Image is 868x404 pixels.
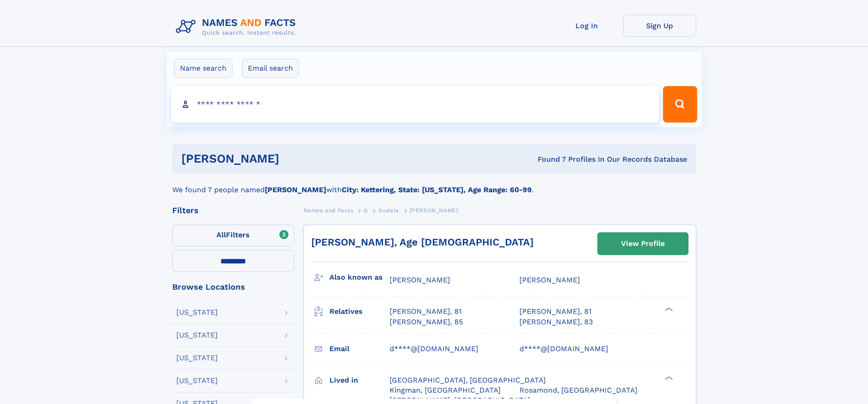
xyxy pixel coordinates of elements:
[265,185,326,194] b: [PERSON_NAME]
[216,230,226,239] span: All
[390,317,463,327] a: [PERSON_NAME], 85
[390,376,546,384] span: [GEOGRAPHIC_DATA], [GEOGRAPHIC_DATA]
[663,86,697,123] button: Search Button
[378,205,399,216] a: Godale
[408,154,687,164] div: Found 7 Profiles In Our Records Database
[623,15,696,37] a: Sign Up
[242,59,299,78] label: Email search
[342,185,532,194] b: City: Kettering, State: [US_STATE], Age Range: 60-99
[663,375,673,381] div: ❯
[390,276,450,284] span: [PERSON_NAME]
[176,377,218,384] div: [US_STATE]
[390,386,501,394] span: Kingman, [GEOGRAPHIC_DATA]
[598,233,688,255] a: View Profile
[172,283,294,291] div: Browse Locations
[172,15,303,39] img: Logo Names and Facts
[171,86,659,123] input: search input
[329,373,390,388] h3: Lived in
[174,59,232,78] label: Name search
[329,270,390,285] h3: Also known as
[176,354,218,362] div: [US_STATE]
[550,15,623,37] a: Log In
[519,307,591,317] a: [PERSON_NAME], 81
[176,332,218,339] div: [US_STATE]
[378,207,399,214] span: Godale
[329,304,390,319] h3: Relatives
[519,317,593,327] a: [PERSON_NAME], 83
[621,233,665,254] div: View Profile
[303,205,354,216] a: Names and Facts
[519,386,637,394] span: Rosamond, [GEOGRAPHIC_DATA]
[663,307,673,312] div: ❯
[519,276,580,284] span: [PERSON_NAME]
[364,205,368,216] a: G
[172,225,294,246] label: Filters
[172,174,696,195] div: We found 7 people named with .
[181,153,409,164] h1: [PERSON_NAME]
[311,236,534,248] a: [PERSON_NAME], Age [DEMOGRAPHIC_DATA]
[329,341,390,357] h3: Email
[410,207,458,214] span: [PERSON_NAME]
[364,207,368,214] span: G
[176,309,218,316] div: [US_STATE]
[172,206,294,215] div: Filters
[390,307,462,317] a: [PERSON_NAME], 81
